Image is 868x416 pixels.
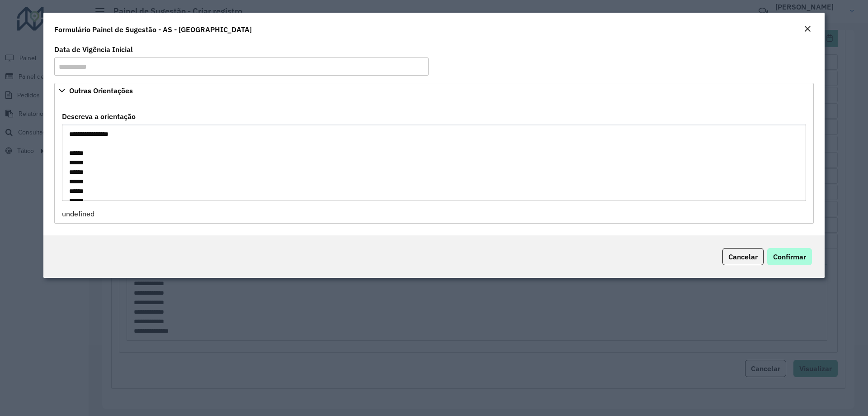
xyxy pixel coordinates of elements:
button: Confirmar [767,248,812,265]
span: undefined [62,209,94,218]
button: Cancelar [722,248,764,265]
label: Data de Vigência Inicial [54,44,133,55]
em: Fechar [804,25,811,33]
span: Confirmar [773,252,806,261]
span: Outras Orientações [69,87,133,94]
label: Descreva a orientação [62,111,136,122]
a: Outras Orientações [54,83,814,98]
h4: Formulário Painel de Sugestão - AS - [GEOGRAPHIC_DATA] [54,24,252,35]
span: Cancelar [728,252,758,261]
button: Close [801,24,814,35]
div: Outras Orientações [54,98,814,224]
